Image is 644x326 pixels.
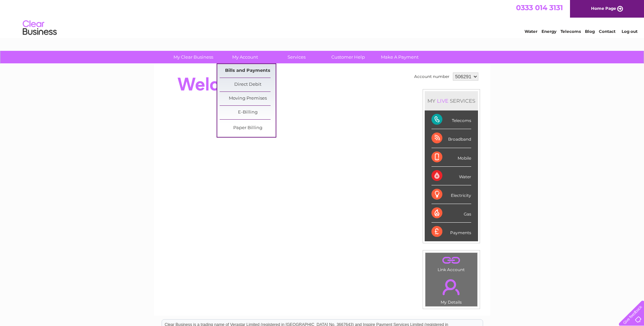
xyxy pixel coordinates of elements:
[599,29,615,34] a: Contact
[516,3,563,12] a: 0333 014 3131
[220,121,276,135] a: Paper Billing
[425,91,478,110] div: MY SERVICES
[162,4,483,33] div: Clear Business is a trading name of Verastar Limited (registered in [GEOGRAPHIC_DATA] No. 3667643...
[585,29,595,34] a: Blog
[431,204,471,223] div: Gas
[22,18,57,38] img: logo.png
[560,29,581,34] a: Telecoms
[427,254,476,266] a: .
[622,29,638,34] a: Log out
[431,129,471,148] div: Broadband
[431,223,471,241] div: Payments
[220,78,276,91] a: Direct Debit
[436,98,450,104] div: LIVE
[525,29,537,34] a: Water
[425,273,478,307] td: My Details
[269,51,325,63] a: Services
[220,92,276,105] a: Moving Premises
[431,148,471,167] div: Mobile
[431,185,471,204] div: Electricity
[220,106,276,119] a: E-Billing
[431,110,471,129] div: Telecoms
[165,51,221,63] a: My Clear Business
[217,51,273,63] a: My Account
[431,167,471,185] div: Water
[427,275,476,299] a: .
[412,71,451,82] td: Account number
[320,51,376,63] a: Customer Help
[220,64,276,78] a: Bills and Payments
[372,51,428,63] a: Make A Payment
[425,252,478,274] td: Link Account
[541,29,556,34] a: Energy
